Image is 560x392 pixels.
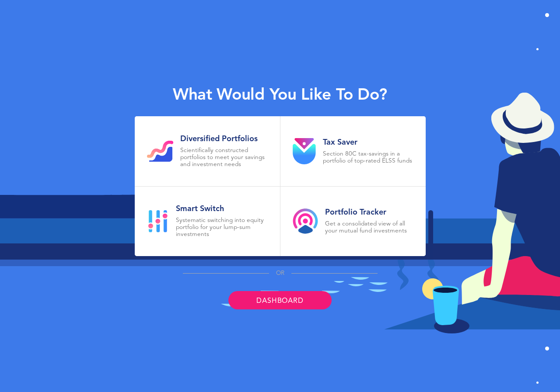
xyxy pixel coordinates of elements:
p: Section 80C tax-savings in a portfolio of top-rated ELSS funds [323,151,413,165]
h2: Tax Saver [323,138,413,147]
h2: Smart Switch [176,204,268,214]
a: Dashboard [228,291,331,309]
h2: Portfolio Tracker [325,208,413,217]
img: gi-goal-icon.svg [147,141,173,162]
p: Systematic switching into equity portfolio for your lump-sum investments [176,217,268,238]
p: Get a consolidated view of all your mutual fund investments [325,221,413,235]
p: OR [276,270,284,277]
a: Portfolio TrackerGet a consolidated view of all your mutual fund investments [280,187,426,257]
img: smart-goal-icon.svg [147,210,169,232]
h2: Diversified Portfolios [180,134,268,144]
a: Tax SaverSection 80C tax-savings in a portfolio of top-rated ELSS funds [280,116,426,186]
a: Diversified PortfoliosScientifically constructed portfolios to meet your savings and investment n... [135,116,280,186]
img: product-tax.svg [293,138,316,164]
h1: What would you like to do? [173,86,387,105]
img: product-tracker.svg [293,208,318,234]
p: Scientifically constructed portfolios to meet your savings and investment needs [180,147,268,168]
a: Smart SwitchSystematic switching into equity portfolio for your lump-sum investments [135,187,280,257]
